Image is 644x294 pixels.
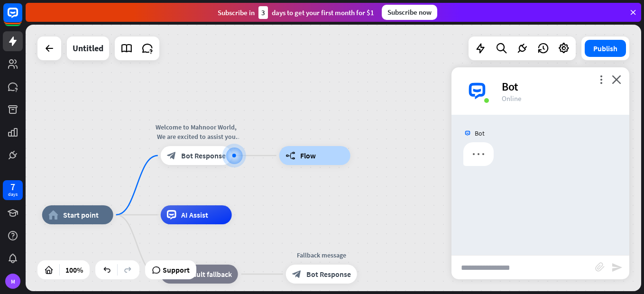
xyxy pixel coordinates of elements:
i: block_attachment [595,262,605,272]
span: Flow [300,151,316,160]
div: 7 [10,183,15,191]
div: 100% [63,262,86,277]
div: Subscribe now [382,5,437,20]
div: Untitled [73,37,103,60]
div: M [5,274,20,289]
i: home_2 [48,210,58,220]
span: Bot Response [306,269,351,279]
div: Online [502,94,618,103]
i: block_bot_response [292,269,302,279]
span: Bot [475,129,485,138]
span: Support [163,262,190,277]
div: Fallback message [279,250,364,260]
i: close [612,75,621,84]
span: Start point [63,210,99,220]
i: send [611,262,623,273]
div: 3 [258,6,268,19]
span: Bot Response [181,151,226,160]
a: 7 days [3,180,23,200]
i: block_bot_response [167,151,176,160]
i: more_vert [597,75,606,84]
div: Bot [502,79,618,94]
div: days [8,191,18,198]
button: Open LiveChat chat widget [8,4,36,32]
div: Subscribe in days to get your first month for $1 [218,6,374,19]
span: Default fallback [182,269,232,279]
span: AI Assist [181,210,208,220]
button: Publish [585,40,626,57]
div: Welcome to Mahnoor World, We are excited to assist you for your scientific research [154,122,239,141]
i: builder_tree [285,151,295,160]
